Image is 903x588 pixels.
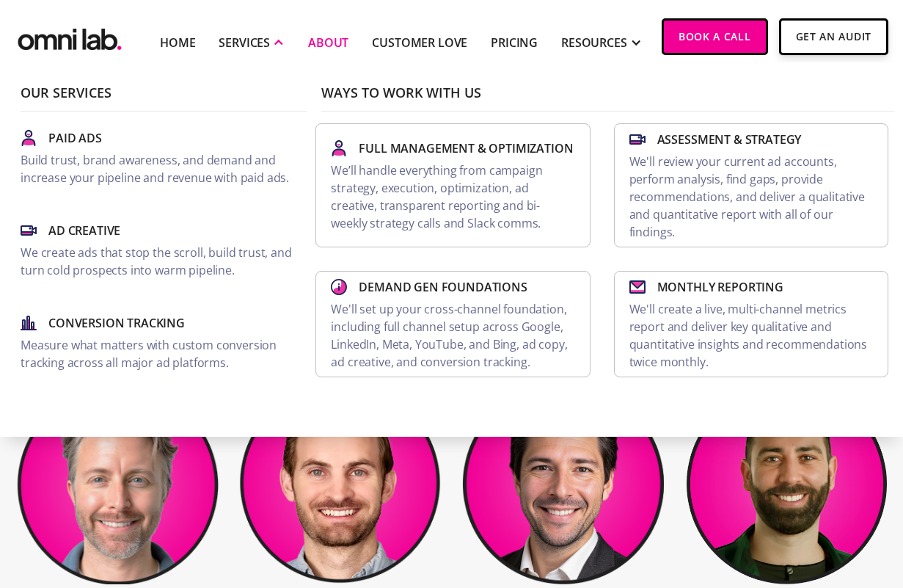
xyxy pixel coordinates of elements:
a: Ad CreativeWe create ads that stop the scroll, build trust, and turn cold prospects into warm pip... [15,216,301,285]
p: Measure what matters with custom conversion tracking across all major ad platforms. [21,336,295,371]
a: home [15,18,125,54]
a: Customer Love [372,34,467,51]
a: Monthly ReportingWe'll create a live, multi-channel metrics report and deliver key qualitative an... [614,271,888,377]
p: We create ads that stop the scroll, build trust, and turn cold prospects into warm pipeline. [21,244,295,279]
iframe: Chat Widget [639,418,903,588]
div: RESOURCES [561,34,627,51]
p: Ways To Work With Us [321,86,894,112]
p: We’ll handle everything from campaign strategy, execution, optimization, ad creative, transparent... [331,161,574,232]
p: Our Services [21,86,307,112]
a: Assessment & StrategyWe'll review your current ad accounts, perform analysis, find gaps, provide ... [614,123,888,247]
a: About [308,34,348,51]
a: Conversion TrackingMeasure what matters with custom conversion tracking across all major ad platf... [15,308,301,377]
a: Book a Call [662,18,768,55]
div: SERVICES [219,34,270,51]
p: Ad Creative [48,222,120,239]
p: Monthly Reporting [657,278,783,296]
p: We'll review your current ad accounts, perform analysis, find gaps, provide recommendations, and ... [629,153,873,241]
p: Demand Gen Foundations [359,278,527,296]
img: Omni Lab: B2B SaaS Demand Generation Agency [15,18,125,54]
a: Full Management & OptimizationWe’ll handle everything from campaign strategy, execution, optimiza... [315,123,590,247]
p: Build trust, brand awareness, and demand and increase your pipeline and revenue with paid ads. [21,151,295,186]
p: We'll set up your cross-channel foundation, including full channel setup across Google, LinkedIn,... [331,300,574,371]
a: Pricing [491,34,538,51]
p: We'll create a live, multi-channel metrics report and deliver key qualitative and quantitative in... [629,300,873,371]
p: Conversion Tracking [48,314,185,332]
a: Home [160,34,195,51]
a: Get An Audit [779,18,888,55]
a: Paid AdsBuild trust, brand awareness, and demand and increase your pipeline and revenue with paid... [15,123,301,192]
p: Full Management & Optimization [359,139,573,157]
p: Assessment & Strategy [657,131,802,148]
a: Demand Gen FoundationsWe'll set up your cross-channel foundation, including full channel setup ac... [315,271,590,377]
p: Paid Ads [48,129,102,147]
